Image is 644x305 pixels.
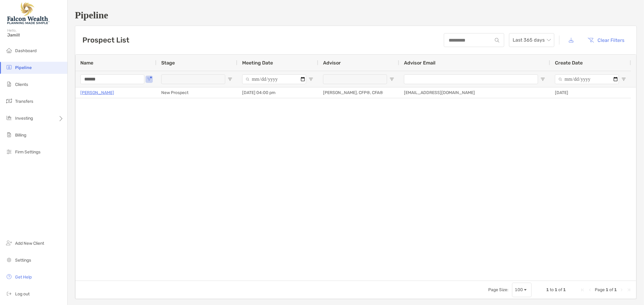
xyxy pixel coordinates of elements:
[5,80,13,88] img: clients icon
[15,99,33,104] span: Transfers
[75,10,637,21] h1: Pipeline
[626,288,631,292] div: Last Page
[404,60,435,66] span: Advisor Email
[80,60,93,66] span: Name
[15,48,37,53] span: Dashboard
[15,133,26,138] span: Billing
[80,89,114,96] a: [PERSON_NAME]
[5,239,13,247] img: add_new_client icon
[7,2,50,24] img: Falcon Wealth Planning Logo
[619,288,624,292] div: Next Page
[15,116,33,121] span: Investing
[7,33,64,38] span: Jamil!
[540,77,545,82] button: Open Filter Menu
[237,87,318,98] div: [DATE] 04:00 pm
[242,60,273,66] span: Meeting Date
[555,287,557,292] span: 1
[5,114,13,121] img: investing icon
[513,33,551,47] span: Last 365 days
[588,288,592,292] div: Previous Page
[558,287,562,292] span: of
[606,287,608,292] span: 1
[389,77,394,82] button: Open Filter Menu
[5,290,13,297] img: logout icon
[15,291,30,297] span: Log out
[609,287,613,292] span: of
[318,87,399,98] div: [PERSON_NAME], CFP®, CFA®
[583,33,629,47] button: Clear Filters
[404,74,538,84] input: Advisor Email Filter Input
[309,77,313,82] button: Open Filter Menu
[15,149,40,155] span: Firm Settings
[555,74,619,84] input: Create Date Filter Input
[242,74,306,84] input: Meeting Date Filter Input
[15,275,32,280] span: Get Help
[156,87,237,98] div: New Prospect
[161,60,175,66] span: Stage
[488,287,508,292] div: Page Size:
[550,287,554,292] span: to
[595,287,605,292] span: Page
[82,36,129,44] h3: Prospect List
[563,287,566,292] span: 1
[147,77,152,82] button: Open Filter Menu
[5,97,13,105] img: transfers icon
[550,87,631,98] div: [DATE]
[15,258,31,263] span: Settings
[399,87,550,98] div: [EMAIL_ADDRESS][DOMAIN_NAME]
[323,60,341,66] span: Advisor
[15,82,28,87] span: Clients
[15,65,32,70] span: Pipeline
[621,77,626,82] button: Open Filter Menu
[495,38,499,42] img: input icon
[5,47,13,54] img: dashboard icon
[555,60,583,66] span: Create Date
[15,241,44,246] span: Add New Client
[5,273,13,280] img: get-help icon
[512,283,532,297] div: Page Size
[80,74,144,84] input: Name Filter Input
[515,287,523,292] div: 100
[614,287,617,292] span: 1
[5,64,13,71] img: pipeline icon
[5,148,13,155] img: firm-settings icon
[5,256,13,263] img: settings icon
[580,288,585,292] div: First Page
[228,77,232,82] button: Open Filter Menu
[5,131,13,138] img: billing icon
[546,287,549,292] span: 1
